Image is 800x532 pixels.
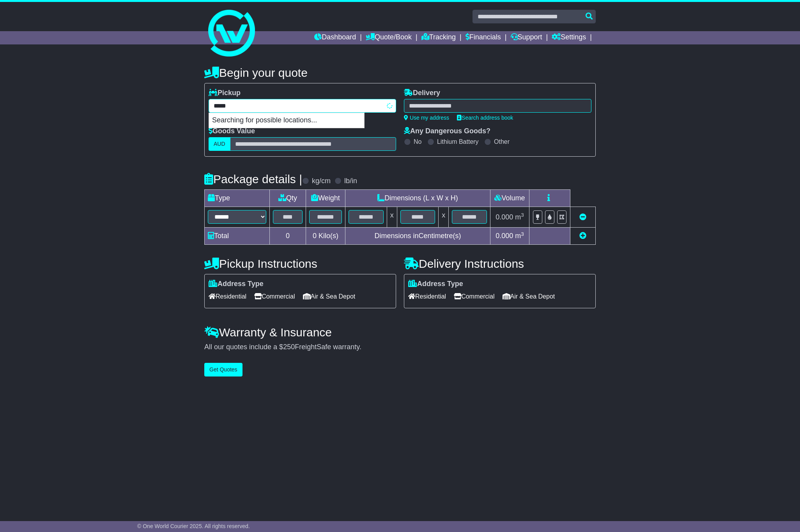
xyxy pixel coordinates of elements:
[204,66,596,79] h4: Begin your quote
[209,89,241,97] label: Pickup
[209,127,255,136] label: Goods Value
[521,212,524,218] sup: 3
[209,290,246,302] span: Residential
[344,177,357,186] label: lb/in
[465,31,501,44] a: Financials
[313,232,317,240] span: 0
[270,190,306,207] td: Qty
[408,280,463,288] label: Address Type
[437,138,479,145] label: Lithium Battery
[511,31,542,44] a: Support
[404,127,490,136] label: Any Dangerous Goods?
[404,89,440,97] label: Delivery
[366,31,412,44] a: Quote/Book
[204,257,396,270] h4: Pickup Instructions
[283,343,295,351] span: 250
[209,113,364,128] p: Searching for possible locations...
[515,232,524,240] span: m
[515,213,524,221] span: m
[137,523,250,529] span: © One World Courier 2025. All rights reserved.
[404,257,596,270] h4: Delivery Instructions
[387,207,397,228] td: x
[270,228,306,245] td: 0
[345,190,490,207] td: Dimensions (L x W x H)
[404,115,449,121] a: Use my address
[494,138,510,145] label: Other
[421,31,456,44] a: Tracking
[457,115,513,121] a: Search address book
[454,290,494,302] span: Commercial
[552,31,586,44] a: Settings
[204,363,242,376] button: Get Quotes
[521,231,524,237] sup: 3
[306,228,345,245] td: Kilo(s)
[205,190,270,207] td: Type
[345,228,490,245] td: Dimensions in Centimetre(s)
[205,228,270,245] td: Total
[204,173,302,186] h4: Package details |
[209,280,264,288] label: Address Type
[408,290,446,302] span: Residential
[314,31,356,44] a: Dashboard
[496,213,513,221] span: 0.000
[490,190,529,207] td: Volume
[204,343,596,352] div: All our quotes include a $ FreightSafe warranty.
[503,290,555,302] span: Air & Sea Depot
[209,99,396,113] typeahead: Please provide city
[414,138,421,145] label: No
[312,177,331,186] label: kg/cm
[306,190,345,207] td: Weight
[496,232,513,240] span: 0.000
[579,232,586,240] a: Add new item
[303,290,356,302] span: Air & Sea Depot
[439,207,449,228] td: x
[209,137,230,151] label: AUD
[579,213,586,221] a: Remove this item
[204,326,596,339] h4: Warranty & Insurance
[254,290,295,302] span: Commercial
